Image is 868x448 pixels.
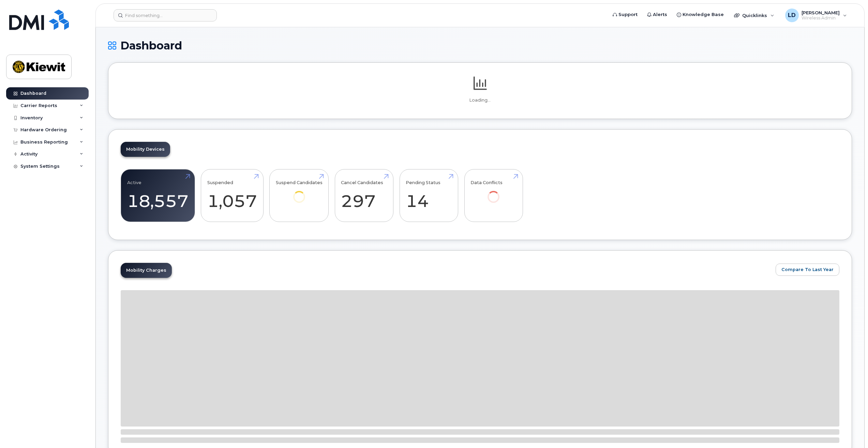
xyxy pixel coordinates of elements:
[276,173,323,212] a: Suspend Candidates
[127,173,189,218] a: Active 18,557
[470,173,517,212] a: Data Conflicts
[121,142,170,157] a: Mobility Devices
[108,40,852,51] h1: Dashboard
[121,263,172,278] a: Mobility Charges
[341,173,387,218] a: Cancel Candidates 297
[406,173,452,218] a: Pending Status 14
[781,266,834,273] span: Compare To Last Year
[207,173,257,218] a: Suspended 1,057
[121,97,839,103] p: Loading...
[776,264,839,276] button: Compare To Last Year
